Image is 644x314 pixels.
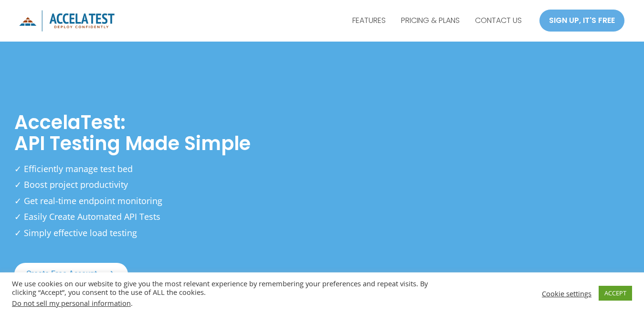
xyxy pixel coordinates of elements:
[345,9,393,32] a: FEATURES
[12,279,446,307] div: We use cookies on our website to give you the most relevant experience by remembering your prefer...
[26,270,97,278] span: Create free account
[539,9,625,32] a: SIGN UP, IT'S FREE
[14,263,128,285] a: Create free account
[12,299,446,307] div: .
[393,9,467,32] a: PRICING & PLANS
[19,15,115,25] a: AccelaTest
[599,286,632,301] a: ACCEPT
[542,289,591,298] a: Cookie settings
[345,9,529,32] nav: Site Navigation
[12,298,131,308] a: Do not sell my personal information
[14,161,236,241] p: ✓ Efficiently manage test bed ✓ Boost project productivity ✓ Get real-time endpoint monitoring ✓ ...
[467,9,529,32] a: CONTACT US
[14,112,313,154] h1: AccelaTest: API Testing Made Simple
[19,10,115,32] img: icon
